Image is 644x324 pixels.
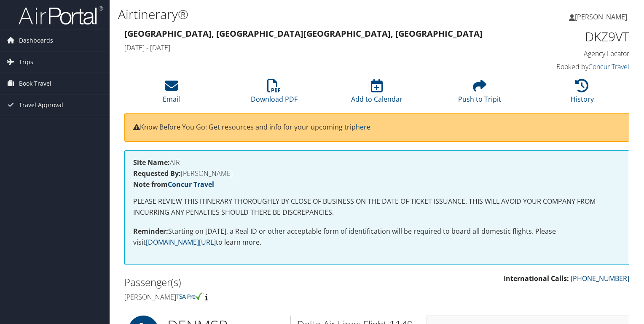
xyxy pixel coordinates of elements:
[575,12,627,22] span: [PERSON_NAME]
[571,274,629,283] a: [PHONE_NUMBER]
[133,122,620,133] p: Know Before You Go: Get resources and info for your upcoming trip
[513,62,629,71] h4: Booked by
[133,226,620,248] p: Starting on [DATE], a Real ID or other acceptable form of identification will be required to boar...
[133,158,170,167] strong: Site Name:
[168,180,214,189] a: Concur Travel
[19,5,103,25] img: airportal-logo.png
[513,49,629,58] h4: Agency Locator
[133,170,620,177] h4: [PERSON_NAME]
[569,4,636,30] a: [PERSON_NAME]
[124,275,370,289] h2: Passenger(s)
[124,28,483,39] strong: [GEOGRAPHIC_DATA], [GEOGRAPHIC_DATA] [GEOGRAPHIC_DATA], [GEOGRAPHIC_DATA]
[588,62,629,71] a: Concur Travel
[146,238,216,247] a: [DOMAIN_NAME][URL]
[571,84,594,104] a: History
[513,28,629,46] h1: DKZ9VT
[133,180,214,189] strong: Note from
[133,159,620,166] h4: AIR
[19,30,53,51] span: Dashboards
[19,94,63,116] span: Travel Approval
[351,84,402,104] a: Add to Calendar
[19,51,33,73] span: Trips
[163,84,180,104] a: Email
[124,43,500,52] h4: [DATE] - [DATE]
[251,84,298,104] a: Download PDF
[458,84,501,104] a: Push to Tripit
[133,196,620,218] p: PLEASE REVIEW THIS ITINERARY THOROUGHLY BY CLOSE OF BUSINESS ON THE DATE OF TICKET ISSUANCE. THIS...
[118,5,463,23] h1: Airtinerary®
[356,122,370,132] a: here
[176,292,204,300] img: tsa-precheck.png
[124,292,370,302] h4: [PERSON_NAME]
[133,169,181,178] strong: Requested By:
[133,227,168,236] strong: Reminder:
[19,73,51,94] span: Book Travel
[504,274,569,283] strong: International Calls:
